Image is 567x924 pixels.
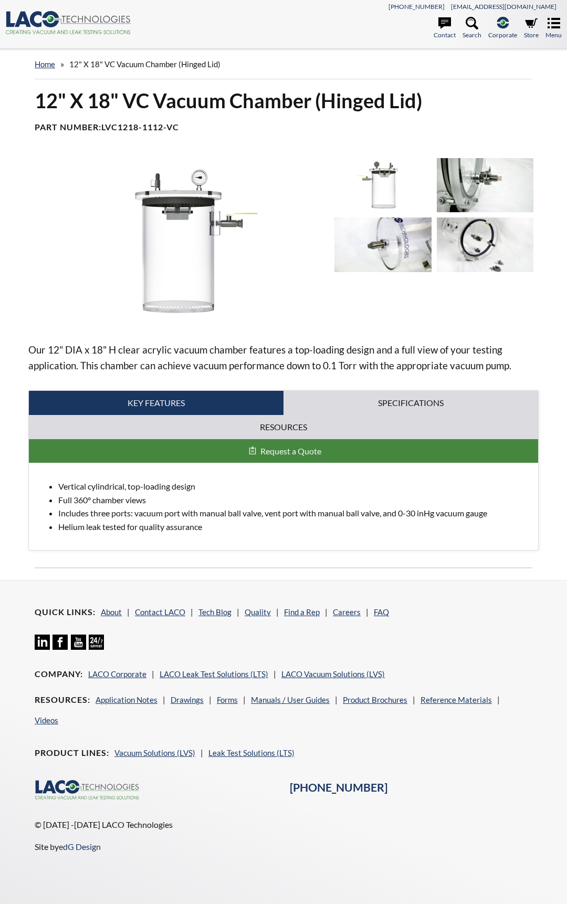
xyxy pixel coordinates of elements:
[29,439,538,463] button: Request a Quote
[260,446,321,456] span: Request a Quote
[35,715,58,725] a: Videos
[101,122,179,132] b: LVC1218-1112-VC
[135,607,185,617] a: Contact LACO
[251,695,330,704] a: Manuals / User Guides
[334,217,431,272] img: LVC1218-1112-VC Vertical clear vacuum chamber shown with optional power port and spare port image 2
[198,607,232,617] a: Tech Blog
[28,342,539,373] p: Our 12" DIA x 18" H clear acrylic vacuum chamber features a top-loading design and a full view of...
[434,17,456,40] a: Contact
[35,59,55,69] a: home
[437,217,533,272] img: LVC1218-1112-VC Vertical clear vacuum chamber shown with optional power port and spare port image 3
[58,493,530,507] li: Full 360° chamber views
[96,695,157,704] a: Application Notes
[58,506,530,520] li: Includes three ports: vacuum port with manual ball valve, vent port with manual ball valve, and 0...
[333,607,361,617] a: Careers
[28,158,326,325] img: LVC1218-1112-VC, front view
[89,635,104,650] img: 24/7 Support Icon
[421,695,492,704] a: Reference Materials
[488,30,517,40] span: Corporate
[58,520,530,534] li: Helium leak tested for quality assurance
[437,158,533,212] img: LVC1218-1112-VC Vertical clear vacuum chamber shown with optional power port and spare port image 1
[545,17,562,40] a: Menu
[343,695,407,704] a: Product Brochures
[35,747,109,759] h4: Product Lines
[101,607,122,617] a: About
[29,415,538,439] a: Resources
[35,669,83,680] h4: Company
[35,840,386,854] p: Site by
[35,607,96,618] h4: Quick Links
[160,669,268,679] a: LACO Leak Test Solutions (LTS)
[208,748,295,757] a: Leak Test Solutions (LTS)
[217,695,238,704] a: Forms
[35,818,386,832] p: © [DATE] -[DATE] LACO Technologies
[89,642,104,651] a: 24/7 Support
[88,669,146,679] a: LACO Corporate
[388,3,445,11] a: [PHONE_NUMBER]
[284,607,320,617] a: Find a Rep
[58,480,530,493] li: Vertical cylindrical, top-loading design
[69,59,220,69] span: 12" X 18" VC Vacuum Chamber (Hinged Lid)
[35,694,90,705] h4: Resources
[281,669,385,679] a: LACO Vacuum Solutions (LVS)
[59,842,101,852] a: edG Design
[283,391,538,415] a: Specifications
[35,88,532,113] h1: 12" X 18" VC Vacuum Chamber (Hinged Lid)
[334,158,431,212] img: LVC1218-1112-VC, rear view
[171,695,204,704] a: Drawings
[29,391,283,415] a: Key Features
[451,3,556,11] a: [EMAIL_ADDRESS][DOMAIN_NAME]
[35,49,532,79] div: »
[245,607,271,617] a: Quality
[290,781,387,794] a: [PHONE_NUMBER]
[374,607,389,617] a: FAQ
[463,17,481,40] a: Search
[524,17,539,40] a: Store
[114,748,195,757] a: Vacuum Solutions (LVS)
[35,122,532,133] h4: Part Number:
